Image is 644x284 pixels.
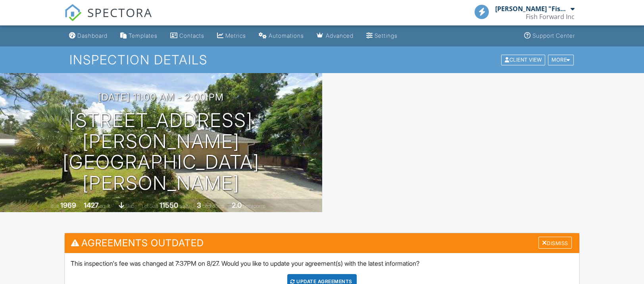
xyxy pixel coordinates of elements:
[495,5,569,13] div: [PERSON_NAME] "Fish" [PERSON_NAME]
[125,203,134,209] span: slab
[501,54,545,65] div: Client View
[117,29,161,43] a: Templates
[50,203,59,209] span: Built
[98,92,224,102] h3: [DATE] 11:00 am - 2:00 pm
[65,233,579,253] h3: Agreements Outdated
[179,203,189,209] span: sq.ft.
[179,32,204,39] div: Contacts
[160,201,178,209] div: 11550
[225,32,246,39] div: Metrics
[64,4,82,21] img: The Best Home Inspection Software - Spectora
[326,32,354,39] div: Advanced
[77,32,108,39] div: Dashboard
[202,203,224,209] span: bedrooms
[60,201,76,209] div: 1969
[13,110,310,194] h1: [STREET_ADDRESS][PERSON_NAME] [GEOGRAPHIC_DATA][PERSON_NAME]
[66,29,111,43] a: Dashboard
[363,29,401,43] a: Settings
[313,29,357,43] a: Advanced
[243,203,265,209] span: bathrooms
[64,11,152,27] a: SPECTORA
[87,4,152,21] span: SPECTORA
[526,13,575,21] div: Fish Forward Inc
[100,203,111,209] span: sq. ft.
[269,32,304,39] div: Automations
[232,201,242,209] div: 2.0
[142,203,158,209] span: Lot Size
[69,53,575,67] h1: Inspection Details
[548,54,574,65] div: More
[197,201,201,209] div: 3
[521,29,578,43] a: Support Center
[167,29,208,43] a: Contacts
[375,32,398,39] div: Settings
[538,237,572,249] div: Dismiss
[533,32,575,39] div: Support Center
[129,32,158,39] div: Templates
[84,201,99,209] div: 1427
[500,56,547,62] a: Client View
[256,29,307,43] a: Automations (Basic)
[214,29,249,43] a: Metrics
